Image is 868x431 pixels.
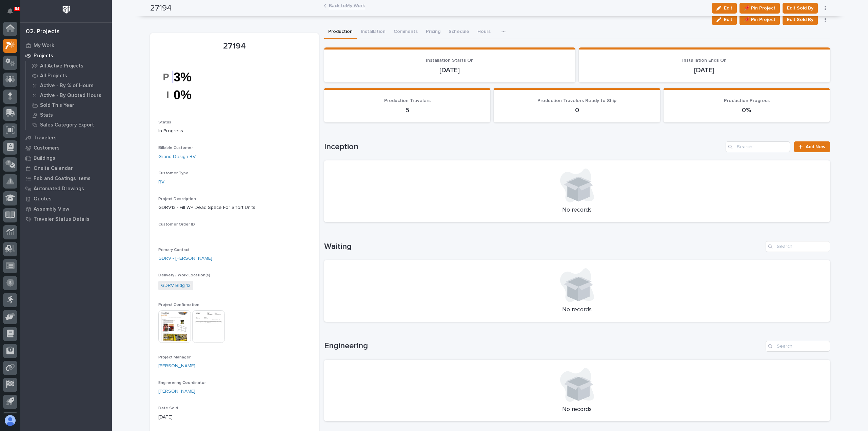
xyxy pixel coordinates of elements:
[20,183,112,194] a: Automated Drawings
[40,73,67,79] p: All Projects
[329,1,365,9] a: Back toMy Work
[20,163,112,173] a: Onsite Calendar
[712,14,737,25] button: Edit
[8,8,17,19] div: Notifications64
[324,142,723,152] h1: Inception
[34,206,69,212] p: Assembly View
[20,51,112,61] a: Projects
[158,414,311,421] p: [DATE]
[766,341,830,352] input: Search
[20,133,112,143] a: Travelers
[26,61,112,71] a: All Active Projects
[3,413,17,428] button: users-avatar
[60,3,73,16] img: Workspace Logo
[158,41,311,51] p: 27194
[587,66,822,74] p: [DATE]
[537,98,616,103] span: Production Travelers Ready to Ship
[26,91,112,100] a: Active - By Quoted Hours
[332,66,567,74] p: [DATE]
[726,141,790,152] input: Search
[766,241,830,252] input: Search
[158,146,193,150] span: Billable Customer
[158,62,209,109] img: 2yg0ChDlkIuZnd0908c1cvdyg7auj1Laf__I9hmsljE
[332,207,822,214] p: No records
[158,171,189,175] span: Customer Type
[26,100,112,110] a: Sold This Year
[34,43,54,49] p: My Work
[783,14,818,25] button: Edit Sold By
[158,388,195,395] a: [PERSON_NAME]
[502,106,652,114] p: 0
[158,128,311,135] p: In Progress
[3,4,17,18] button: Notifications
[34,186,84,192] p: Automated Drawings
[332,106,482,114] p: 5
[34,145,60,151] p: Customers
[40,112,53,118] p: Stats
[34,216,90,222] p: Traveler Status Details
[158,406,178,410] span: Date Sold
[40,102,74,109] p: Sold This Year
[158,120,171,124] span: Status
[158,204,311,211] p: GDRV12 - Fill WP Dead Space For Short Units
[324,25,357,39] button: Production
[34,176,91,182] p: Fab and Coatings Items
[34,53,53,59] p: Projects
[15,6,19,11] p: 64
[158,363,195,370] a: [PERSON_NAME]
[158,197,196,201] span: Project Description
[40,63,83,69] p: All Active Projects
[34,165,73,172] p: Onsite Calendar
[332,306,822,314] p: No records
[40,93,101,99] p: Active - By Quoted Hours
[158,303,199,307] span: Project Confirmation
[390,25,422,39] button: Comments
[332,406,822,413] p: No records
[20,153,112,163] a: Buildings
[445,25,473,39] button: Schedule
[473,25,495,39] button: Hours
[384,98,431,103] span: Production Travelers
[357,25,390,39] button: Installation
[158,255,212,262] a: GDRV - [PERSON_NAME]
[34,155,55,161] p: Buildings
[20,204,112,214] a: Assembly View
[422,25,445,39] button: Pricing
[682,58,727,63] span: Installation Ends On
[426,58,474,63] span: Installation Starts On
[787,16,813,24] span: Edit Sold By
[26,71,112,80] a: All Projects
[158,381,206,385] span: Engineering Coordinator
[324,242,763,252] h1: Waiting
[672,106,822,114] p: 0%
[26,110,112,120] a: Stats
[161,282,191,289] a: GDRV Bldg 12
[158,273,210,277] span: Delivery / Work Location(s)
[20,214,112,224] a: Traveler Status Details
[20,40,112,51] a: My Work
[26,120,112,130] a: Sales Category Export
[20,173,112,183] a: Fab and Coatings Items
[324,341,763,351] h1: Engineering
[20,194,112,204] a: Quotes
[744,16,775,24] span: 📌 Pin Project
[806,144,826,149] span: Add New
[34,135,57,141] p: Travelers
[26,28,60,36] div: 02. Projects
[158,355,191,359] span: Project Manager
[158,153,196,160] a: Grand Design RV
[20,143,112,153] a: Customers
[34,196,52,202] p: Quotes
[724,98,770,103] span: Production Progress
[794,141,830,152] a: Add New
[158,230,311,237] p: -
[158,222,195,227] span: Customer Order ID
[40,83,94,89] p: Active - By % of Hours
[26,81,112,90] a: Active - By % of Hours
[40,122,94,128] p: Sales Category Export
[724,17,732,23] span: Edit
[158,179,164,186] a: RV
